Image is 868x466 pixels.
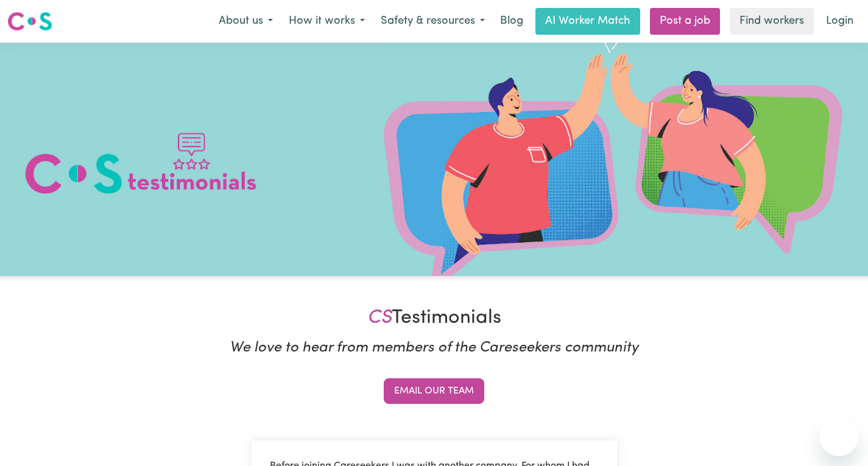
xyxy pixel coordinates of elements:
iframe: Button to launch messaging window [819,417,858,456]
span: CS [367,308,392,328]
a: Login [819,8,861,35]
a: Post a job [650,8,720,35]
img: Careseekers logo [7,10,52,32]
a: Email our team [384,378,484,404]
a: Careseekers logo [7,7,52,35]
a: AI Worker Match [535,8,640,35]
a: Find workers [730,8,814,35]
button: Safety & resources [373,9,493,34]
button: How it works [281,9,373,34]
button: About us [211,9,281,34]
a: Blog [493,8,531,35]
